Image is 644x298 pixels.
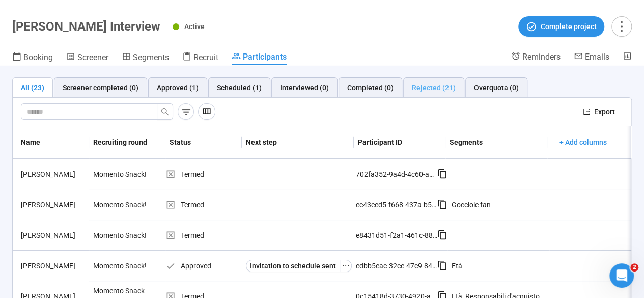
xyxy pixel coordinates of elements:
[193,52,218,62] span: Recruit
[445,126,547,159] th: Segments
[243,52,287,62] span: Participants
[122,51,169,65] a: Segments
[609,263,634,288] iframe: Intercom live chat
[356,169,437,180] div: 702fa352-9a4d-4c60-ab6d-47c8dc3cfdd6
[614,19,628,33] span: more
[89,165,165,184] div: Momento Snack!
[356,199,437,210] div: ec43eed5-f668-437a-b5e0-f64476cff222
[511,51,561,64] a: Reminders
[182,51,218,65] a: Recruit
[250,260,336,272] span: Invitation to schedule sent
[452,260,462,272] div: Età
[17,230,89,241] div: [PERSON_NAME]
[12,51,53,65] a: Booking
[133,52,169,62] span: Segments
[66,51,108,65] a: Screener
[575,103,623,120] button: exportExport
[165,230,242,241] div: Termed
[356,260,437,272] div: edbb5eac-32ce-47c9-84a0-616a9b3bb8a0
[63,82,138,93] div: Screener completed (0)
[412,82,456,93] div: Rejected (21)
[574,51,609,64] a: Emails
[165,260,242,272] div: Approved
[551,134,615,150] button: + Add columns
[165,199,242,210] div: Termed
[354,126,445,159] th: Participant ID
[89,126,165,159] th: Recruiting round
[611,16,632,37] button: more
[157,103,173,120] button: search
[559,137,607,148] span: + Add columns
[242,126,354,159] th: Next step
[165,169,242,180] div: Termed
[217,82,262,93] div: Scheduled (1)
[23,52,53,62] span: Booking
[232,51,287,65] a: Participants
[522,52,561,62] span: Reminders
[347,82,394,93] div: Completed (0)
[89,256,165,276] div: Momento Snack!
[12,19,160,34] h1: [PERSON_NAME] Interview
[89,195,165,214] div: Momento Snack!
[340,260,352,272] button: ellipsis
[342,261,350,269] span: ellipsis
[157,82,199,93] div: Approved (1)
[17,199,89,210] div: [PERSON_NAME]
[630,263,638,272] span: 2
[452,199,491,210] div: Gocciole fan
[246,260,340,272] button: Invitation to schedule sent
[17,169,89,180] div: [PERSON_NAME]
[541,21,597,32] span: Complete project
[474,82,519,93] div: Overquota (0)
[356,230,437,241] div: e8431d51-f2a1-461c-88ba-c5ef560130b0
[77,52,108,62] span: Screener
[17,260,89,272] div: [PERSON_NAME]
[165,126,242,159] th: Status
[583,108,590,115] span: export
[585,52,609,62] span: Emails
[594,106,615,117] span: Export
[184,22,205,31] span: Active
[89,226,165,245] div: Momento Snack!
[161,107,169,116] span: search
[13,126,89,159] th: Name
[280,82,329,93] div: Interviewed (0)
[518,16,604,37] button: Complete project
[21,82,44,93] div: All (23)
